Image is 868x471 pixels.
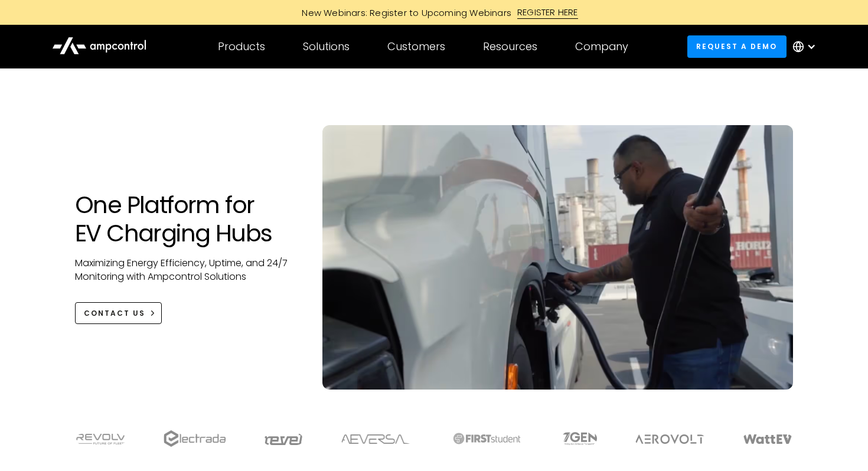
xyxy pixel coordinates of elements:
[218,40,265,53] div: Products
[687,35,787,57] a: Request a demo
[75,191,299,247] h1: One Platform for EV Charging Hubs
[168,6,700,19] a: New Webinars: Register to Upcoming WebinarsREGISTER HERE
[517,6,578,19] div: REGISTER HERE
[483,40,537,53] div: Resources
[635,434,705,444] img: Aerovolt Logo
[575,40,628,53] div: Company
[290,6,517,19] div: New Webinars: Register to Upcoming Webinars
[387,40,445,53] div: Customers
[743,434,792,444] img: WattEV logo
[75,302,162,324] a: CONTACT US
[84,308,145,319] div: CONTACT US
[75,257,299,283] p: Maximizing Energy Efficiency, Uptime, and 24/7 Monitoring with Ampcontrol Solutions
[164,430,226,447] img: electrada logo
[303,40,350,53] div: Solutions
